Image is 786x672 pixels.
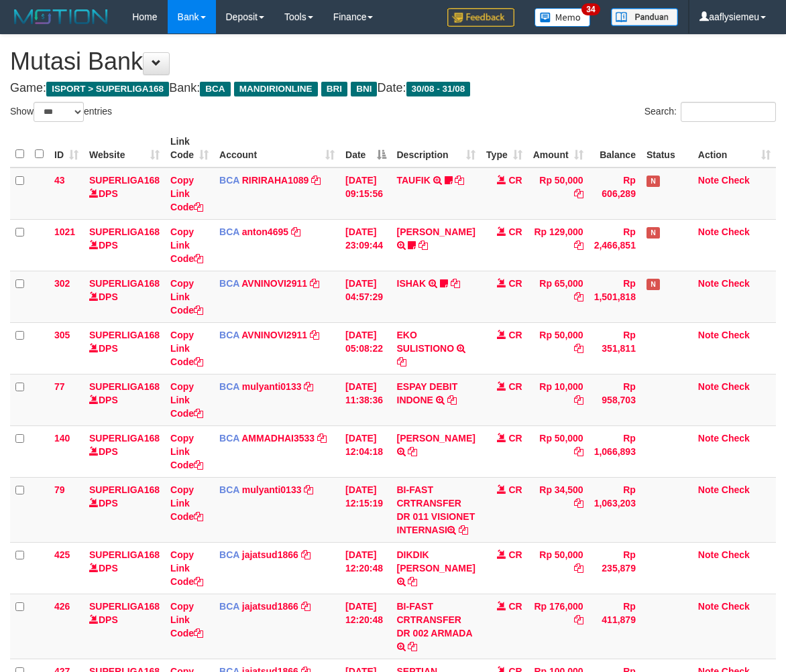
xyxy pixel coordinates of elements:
td: Rp 1,501,818 [589,271,641,322]
span: 302 [54,278,70,289]
a: Copy anton4695 to clipboard [291,226,300,237]
a: Copy Link Code [170,226,203,264]
span: BCA [200,82,230,96]
a: Note [698,278,719,289]
td: Rp 10,000 [528,374,589,425]
th: Account: activate to sort column ascending [214,129,340,167]
td: Rp 606,289 [589,167,641,220]
a: Note [698,484,719,495]
span: BCA [219,549,239,560]
span: BCA [219,433,239,444]
td: [DATE] 05:08:22 [340,322,391,374]
a: AVNINOVI2911 [241,330,307,340]
td: [DATE] 23:09:44 [340,219,391,271]
th: ID: activate to sort column ascending [49,129,84,167]
a: mulyanti0133 [242,484,302,495]
a: Copy Rp 65,000 to clipboard [574,291,583,302]
a: Copy jajatsud1866 to clipboard [301,549,311,560]
a: Copy BI-FAST CRTRANSFER DR 011 VISIONET INTERNASI to clipboard [459,525,468,535]
span: CR [508,278,522,289]
a: Note [698,381,719,392]
a: SUPERLIGA168 [89,381,160,392]
a: Check [722,381,750,392]
a: Note [698,549,719,560]
span: BCA [219,226,239,237]
a: [PERSON_NAME] [397,433,475,444]
span: BCA [219,601,239,612]
a: Check [722,484,750,495]
a: SUPERLIGA168 [89,433,160,444]
a: Copy Rp 10,000 to clipboard [574,395,583,405]
span: 77 [54,381,65,392]
a: SUPERLIGA168 [89,175,160,186]
a: Copy Link Code [170,549,203,587]
a: Copy TAUFIK to clipboard [455,175,464,186]
a: Copy Link Code [170,433,203,470]
td: Rp 50,000 [528,167,589,220]
span: MANDIRIONLINE [234,82,318,96]
span: CR [508,549,522,560]
a: Check [722,278,750,289]
span: CR [508,433,522,444]
a: Copy SILVIA to clipboard [408,446,417,457]
a: Copy ISHAK to clipboard [451,278,460,289]
span: CR [508,484,522,495]
img: Button%20Memo.svg [535,8,591,27]
a: Copy AVNINOVI2911 to clipboard [310,278,319,289]
a: RIRIRAHA1089 [242,175,309,186]
img: MOTION_logo.png [10,7,112,27]
label: Search: [644,102,776,122]
a: Check [722,601,750,612]
a: SUPERLIGA168 [89,278,160,289]
span: CR [508,330,522,340]
td: Rp 50,000 [528,542,589,594]
td: DPS [84,477,165,542]
a: SUPERLIGA168 [89,330,160,340]
th: Status [641,129,693,167]
span: BCA [219,484,239,495]
td: Rp 958,703 [589,374,641,425]
td: Rp 34,500 [528,477,589,542]
a: Copy Link Code [170,484,203,522]
a: SUPERLIGA168 [89,549,160,560]
span: 426 [54,601,70,612]
td: DPS [84,594,165,659]
span: BNI [351,82,377,96]
select: Showentries [34,102,84,122]
a: Copy ESPAY DEBIT INDONE to clipboard [447,395,457,405]
span: 305 [54,330,70,340]
span: 140 [54,433,70,444]
a: Check [722,330,750,340]
a: jajatsud1866 [242,549,298,560]
a: Copy Rp 50,000 to clipboard [574,563,583,574]
a: Copy Link Code [170,278,203,316]
td: BI-FAST CRTRANSFER DR 011 VISIONET INTERNASI [392,477,481,542]
td: DPS [84,271,165,322]
span: CR [508,601,522,612]
th: Website: activate to sort column ascending [84,129,165,167]
span: 34 [581,3,600,15]
a: Copy mulyanti0133 to clipboard [304,484,313,495]
span: ISPORT > SUPERLIGA168 [46,82,169,96]
td: Rp 176,000 [528,594,589,659]
a: Copy Rp 50,000 to clipboard [574,343,583,354]
a: Check [722,549,750,560]
td: [DATE] 09:15:56 [340,167,391,220]
a: EKO SULISTIONO [397,330,455,354]
a: SUPERLIGA168 [89,601,160,612]
a: ISHAK [397,278,427,289]
td: [DATE] 12:15:19 [340,477,391,542]
a: Note [698,175,719,186]
a: Copy Link Code [170,381,203,419]
span: BCA [219,330,239,340]
a: Note [698,433,719,444]
a: Copy Rp 34,500 to clipboard [574,498,583,509]
td: Rp 50,000 [528,322,589,374]
span: 43 [54,175,65,186]
a: Copy Link Code [170,601,203,639]
td: DPS [84,425,165,477]
span: Has Note [647,279,660,290]
th: Balance [589,129,641,167]
a: Copy EKO SULISTIONO to clipboard [397,356,406,367]
span: 79 [54,484,65,495]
